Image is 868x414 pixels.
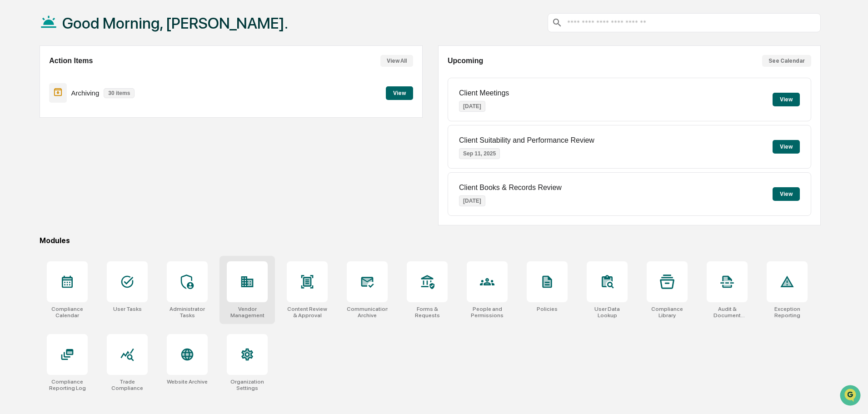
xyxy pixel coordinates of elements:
[107,379,148,391] div: Trade Compliance
[155,72,165,83] button: Start new chat
[448,57,483,65] h2: Upcoming
[47,306,88,319] div: Compliance Calendar
[18,132,57,141] span: Data Lookup
[380,55,413,67] button: View All
[62,111,116,127] a: 🗄️Attestations
[707,306,748,319] div: Audit & Document Logs
[459,136,594,145] p: Client Suitability and Performance Review
[9,115,16,123] div: 🖐️
[9,19,165,34] p: How can we help?
[773,93,800,106] button: View
[62,14,288,32] h1: Good Morning, [PERSON_NAME].
[386,86,413,100] button: View
[167,379,208,385] div: Website Archive
[47,379,88,391] div: Compliance Reporting Log
[467,306,508,319] div: People and Permissions
[9,133,16,140] div: 🔎
[587,306,628,319] div: User Data Lookup
[75,115,113,124] span: Attestations
[459,184,562,192] p: Client Books & Records Review
[40,236,821,245] div: Modules
[459,195,485,206] p: [DATE]
[227,379,268,391] div: Organization Settings
[773,140,800,154] button: View
[647,306,688,319] div: Compliance Library
[9,70,25,86] img: 1746055101610-c473b297-6a78-478c-a979-82029cc54cd1
[459,101,485,112] p: [DATE]
[66,115,73,123] div: 🗄️
[287,306,328,319] div: Content Review & Approval
[31,79,115,86] div: We're available if you need us!
[18,115,59,124] span: Preclearance
[537,306,558,312] div: Policies
[113,306,142,312] div: User Tasks
[31,70,149,79] div: Start new chat
[459,148,500,159] p: Sep 11, 2025
[49,57,93,65] h2: Action Items
[227,306,268,319] div: Vendor Management
[773,187,800,201] button: View
[762,55,811,67] button: See Calendar
[347,306,388,319] div: Communications Archive
[104,88,135,98] p: 30 items
[767,306,808,319] div: Exception Reporting
[167,306,208,319] div: Administrator Tasks
[5,128,61,145] a: 🔎Data Lookup
[459,89,509,97] p: Client Meetings
[90,154,110,161] span: Pylon
[839,384,863,409] iframe: Open customer support
[386,88,413,97] a: View
[71,89,100,97] p: Archiving
[64,154,110,161] a: Powered byPylon
[407,306,448,319] div: Forms & Requests
[5,111,62,127] a: 🖐️Preclearance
